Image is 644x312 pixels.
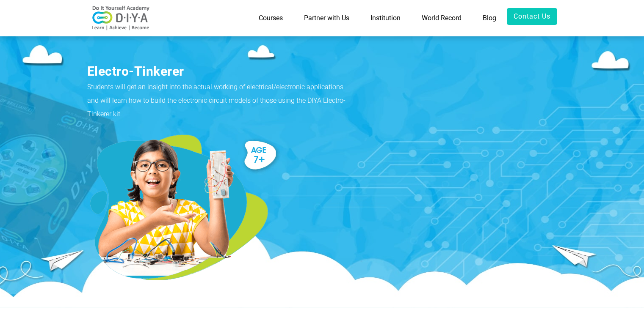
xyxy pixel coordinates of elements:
[87,63,356,80] div: Electro-Tinkerer
[411,8,472,28] a: World Record
[472,8,507,28] a: Blog
[360,8,411,28] a: Institution
[507,8,557,25] a: Contact Us
[87,80,356,121] div: Students will get an insight into the actual working of electrical/electronic applications and wi...
[87,5,155,31] img: logo-v2.png
[293,8,360,28] a: Partner with Us
[87,134,282,280] img: banner-mobile-product-20210729104521.png
[248,8,293,28] a: Courses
